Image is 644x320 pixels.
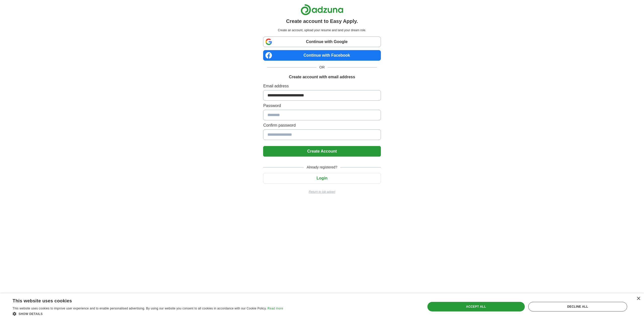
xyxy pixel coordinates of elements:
span: OR [316,65,328,70]
a: Continue with Facebook [263,50,381,61]
div: Accept all [427,302,525,311]
div: Close [636,297,640,301]
span: Show details [19,312,43,316]
h1: Create account with email address [289,74,355,80]
a: Read more, opens a new window [267,307,283,310]
label: Confirm password [263,122,381,128]
div: Decline all [528,302,627,311]
p: Create an account, upload your resume and land your dream role. [264,28,380,32]
div: This website uses cookies [13,296,270,304]
img: Adzuna logo [301,4,343,15]
a: Login [263,176,381,180]
span: This website uses cookies to improve user experience and to enable personalised advertising. By u... [13,307,267,310]
label: Email address [263,83,381,89]
button: Create Account [263,146,381,157]
label: Password [263,103,381,109]
a: Continue with Google [263,37,381,47]
span: Already registered? [304,165,340,170]
h1: Create account to Easy Apply. [286,17,358,25]
a: Return to job advert [263,190,381,194]
button: Login [263,173,381,184]
div: Show details [13,311,283,316]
